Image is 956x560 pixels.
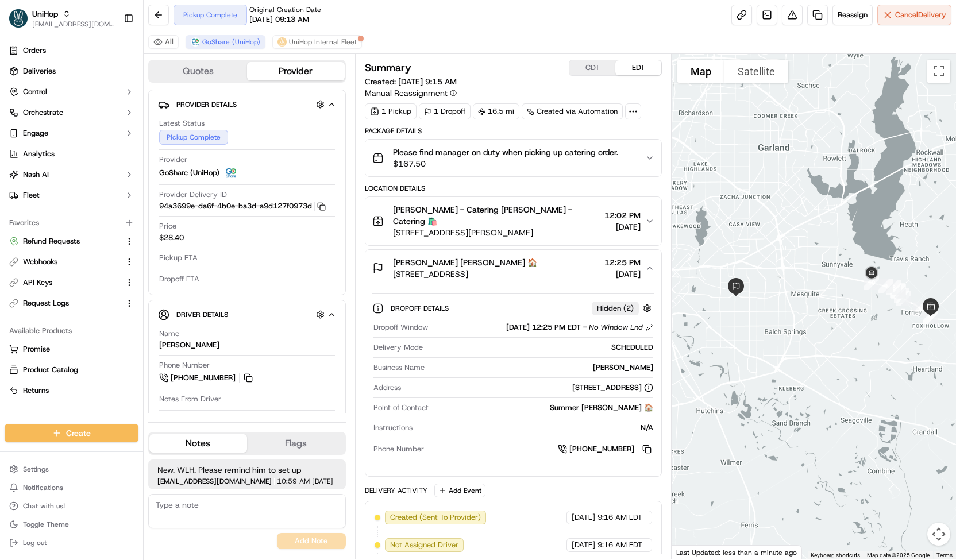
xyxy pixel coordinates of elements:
[373,342,423,353] span: Delivery Mode
[677,60,724,83] button: Show street map
[365,486,427,495] div: Delivery Activity
[583,322,587,333] span: -
[589,322,643,333] span: No Window End
[97,167,106,176] div: 💻
[885,278,909,302] div: 7
[11,45,209,64] p: Welcome 👋
[39,109,188,121] div: Start new chat
[572,540,595,550] span: [DATE]
[615,60,661,75] button: EDT
[365,87,457,99] button: Manual Reassignment
[604,257,641,268] span: 12:25 PM
[159,372,255,384] a: [PHONE_NUMBER]
[427,342,653,353] div: SCHEDULED
[9,385,134,396] a: Returns
[159,201,326,211] button: 94a3699e-da6f-4b0e-ba3d-a9d127f0973d
[434,484,485,497] button: Add Event
[674,544,712,559] a: Open this area in Google Maps (opens a new window)
[373,322,428,333] span: Dropoff Window
[23,277,52,288] span: API Keys
[365,103,417,119] div: 1 Pickup
[429,362,653,373] div: [PERSON_NAME]
[289,37,357,47] span: UniHop Internal Fleet
[936,552,953,558] a: Terms (opens in new tab)
[393,158,618,169] span: $167.50
[23,45,46,56] span: Orders
[5,480,138,496] button: Notifications
[5,340,138,358] button: Promise
[159,118,205,129] span: Latest Status
[247,434,345,453] button: Flags
[148,35,179,49] button: All
[597,303,634,314] span: Hidden ( 2 )
[66,427,91,439] span: Create
[9,277,120,288] a: API Keys
[927,60,950,83] button: Toggle fullscreen view
[373,423,413,433] span: Instructions
[569,60,615,75] button: CDT
[23,520,69,529] span: Toggle Theme
[249,14,309,25] span: [DATE] 09:13 AM
[23,149,55,159] span: Analytics
[159,340,219,350] div: [PERSON_NAME]
[249,5,321,14] span: Original Creation Date
[23,66,56,76] span: Deliveries
[23,385,49,396] span: Returns
[604,210,641,221] span: 12:02 PM
[506,322,581,333] span: [DATE] 12:25 PM EDT
[391,304,451,313] span: Dropoff Details
[159,190,227,200] span: Provider Delivery ID
[5,381,138,400] button: Returns
[9,9,28,28] img: UniHop
[892,286,916,310] div: 4
[114,194,139,203] span: Pylon
[312,478,333,485] span: [DATE]
[5,62,138,80] a: Deliveries
[176,100,237,109] span: Provider Details
[5,498,138,514] button: Chat with us!
[23,465,49,474] span: Settings
[186,35,265,49] button: GoShare (UniHop)
[224,166,238,180] img: goshare_logo.png
[149,434,247,453] button: Notes
[874,274,898,298] div: 9
[5,361,138,379] button: Product Catalog
[9,298,120,308] a: Request Logs
[365,63,411,73] h3: Summary
[365,87,448,99] span: Manual Reassignment
[176,310,228,319] span: Driver Details
[195,113,209,126] button: Start new chat
[365,184,662,193] div: Location Details
[390,540,458,550] span: Not Assigned Driver
[393,268,537,280] span: [STREET_ADDRESS]
[5,165,138,184] button: Nash AI
[272,35,362,49] button: UniHop Internal Fleet
[23,87,47,97] span: Control
[5,461,138,477] button: Settings
[109,166,184,177] span: API Documentation
[473,103,519,119] div: 16.5 mi
[9,344,134,354] a: Promise
[5,516,138,532] button: Toggle Theme
[5,214,138,232] div: Favorites
[5,232,138,250] button: Refund Requests
[5,145,138,163] a: Analytics
[23,365,78,375] span: Product Catalog
[11,109,32,130] img: 1736555255976-a54dd68f-1ca7-489b-9aae-adbdc363a1c4
[597,512,642,523] span: 9:16 AM EDT
[365,287,661,476] div: [PERSON_NAME] [PERSON_NAME] 🏠[STREET_ADDRESS]12:25 PM[DATE]
[277,37,287,47] img: unihop_logo.png
[7,161,92,182] a: 📗Knowledge Base
[32,20,114,29] button: [EMAIL_ADDRESS][DOMAIN_NAME]
[398,76,457,87] span: [DATE] 9:15 AM
[877,5,951,25] button: CancelDelivery
[724,60,788,83] button: Show satellite imagery
[11,11,34,34] img: Nash
[569,444,634,454] span: [PHONE_NUMBER]
[23,344,50,354] span: Promise
[5,273,138,292] button: API Keys
[522,103,623,119] div: Created via Automation
[23,501,65,511] span: Chat with us!
[159,274,199,284] span: Dropoff ETA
